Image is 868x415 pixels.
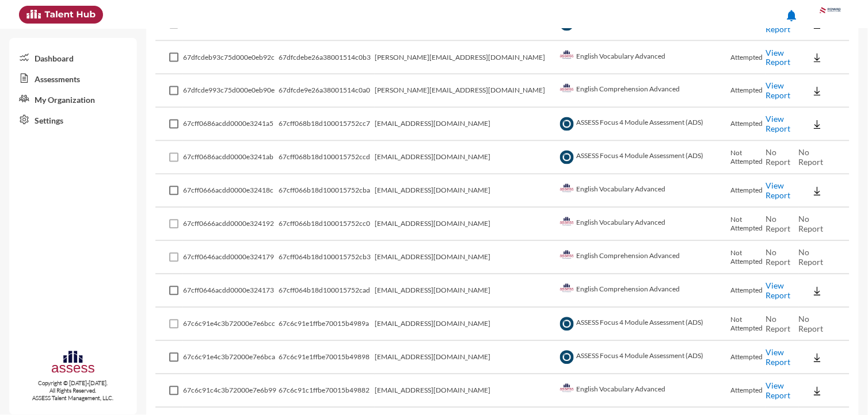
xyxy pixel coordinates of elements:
[375,308,557,341] td: [EMAIL_ADDRESS][DOMAIN_NAME]
[766,214,790,234] span: No Report
[730,141,766,175] td: Not Attempted
[799,314,824,334] span: No Report
[375,208,557,241] td: [EMAIL_ADDRESS][DOMAIN_NAME]
[766,148,790,167] span: No Report
[183,341,279,375] td: 67c6c91e4c3b72000e7e6bca
[557,275,731,308] td: English Comprehension Advanced
[279,241,375,275] td: 67cff064b18d100015752cb3
[730,308,766,341] td: Not Attempted
[183,375,279,408] td: 67c6c91c4c3b72000e7e6b99
[279,308,375,341] td: 67c6c91e1ffbe70015b4989a
[557,175,731,208] td: English Vocabulary Advanced
[375,175,557,208] td: [EMAIL_ADDRESS][DOMAIN_NAME]
[279,375,375,408] td: 67c6c91c1ffbe70015b49882
[183,208,279,241] td: 67cff0666acdd0000e324192
[9,68,137,89] a: Assessments
[730,41,766,75] td: Attempted
[730,341,766,375] td: Attempted
[9,89,137,109] a: My Organization
[279,275,375,308] td: 67cff064b18d100015752cad
[375,141,557,175] td: [EMAIL_ADDRESS][DOMAIN_NAME]
[9,109,137,130] a: Settings
[183,175,279,208] td: 67cff0666acdd0000e32418c
[375,275,557,308] td: [EMAIL_ADDRESS][DOMAIN_NAME]
[557,41,731,75] td: English Vocabulary Advanced
[279,41,375,75] td: 67dfcdebe26a38001514c0b3
[183,308,279,341] td: 67c6c91e4c3b72000e7e6bcc
[766,314,790,334] span: No Report
[799,148,824,167] span: No Report
[766,48,790,67] a: View Report
[557,308,731,341] td: ASSESS Focus 4 Module Assessment (ADS)
[279,75,375,108] td: 67dfcde9e26a38001514c0a0
[279,208,375,241] td: 67cff066b18d100015752cc0
[51,349,96,377] img: assesscompany-logo.png
[375,41,557,75] td: [PERSON_NAME][EMAIL_ADDRESS][DOMAIN_NAME]
[183,41,279,75] td: 67dfcdeb93c75d000e0eb92c
[766,281,790,301] a: View Report
[279,175,375,208] td: 67cff066b18d100015752cba
[183,241,279,275] td: 67cff0646acdd0000e324179
[766,114,790,134] a: View Report
[799,214,824,234] span: No Report
[375,341,557,375] td: [EMAIL_ADDRESS][DOMAIN_NAME]
[799,248,824,267] span: No Report
[785,9,799,22] mat-icon: notifications
[557,141,731,175] td: ASSESS Focus 4 Module Assessment (ADS)
[557,108,731,141] td: ASSESS Focus 4 Module Assessment (ADS)
[766,181,790,201] a: View Report
[183,141,279,175] td: 67cff0686acdd0000e3241ab
[557,75,731,108] td: English Comprehension Advanced
[730,275,766,308] td: Attempted
[279,141,375,175] td: 67cff068b18d100015752ccd
[279,108,375,141] td: 67cff068b18d100015752cc7
[730,208,766,241] td: Not Attempted
[557,341,731,375] td: ASSESS Focus 4 Module Assessment (ADS)
[183,75,279,108] td: 67dfcde993c75d000e0eb90e
[183,108,279,141] td: 67cff0686acdd0000e3241a5
[766,381,790,401] a: View Report
[9,379,137,402] p: Copyright © [DATE]-[DATE]. All Rights Reserved. ASSESS Talent Management, LLC.
[730,241,766,275] td: Not Attempted
[766,348,790,367] a: View Report
[766,81,790,101] a: View Report
[279,341,375,375] td: 67c6c91e1ffbe70015b49898
[557,241,731,275] td: English Comprehension Advanced
[766,248,790,267] span: No Report
[9,47,137,68] a: Dashboard
[375,241,557,275] td: [EMAIL_ADDRESS][DOMAIN_NAME]
[730,175,766,208] td: Attempted
[375,375,557,408] td: [EMAIL_ADDRESS][DOMAIN_NAME]
[730,108,766,141] td: Attempted
[375,108,557,141] td: [EMAIL_ADDRESS][DOMAIN_NAME]
[730,375,766,408] td: Attempted
[557,208,731,241] td: English Vocabulary Advanced
[183,275,279,308] td: 67cff0646acdd0000e324173
[557,375,731,408] td: English Vocabulary Advanced
[375,75,557,108] td: [PERSON_NAME][EMAIL_ADDRESS][DOMAIN_NAME]
[730,75,766,108] td: Attempted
